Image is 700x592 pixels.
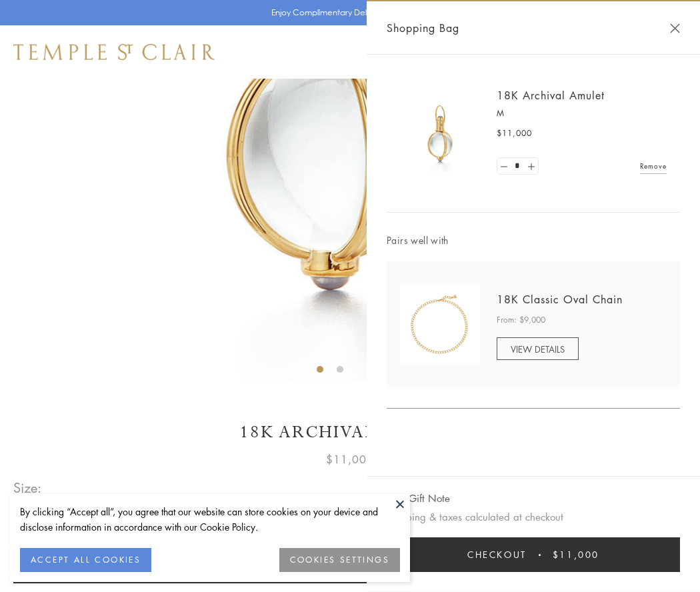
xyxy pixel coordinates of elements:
[13,477,43,499] span: Size:
[497,127,532,140] span: $11,000
[20,548,151,572] button: ACCEPT ALL COOKIES
[497,292,623,307] a: 18K Classic Oval Chain
[670,23,680,33] button: Close Shopping Bag
[20,504,400,535] div: By clicking “Accept all”, you agree that our website can store cookies on your device and disclos...
[524,158,537,175] a: Set quantity to 2
[497,107,667,120] p: M
[326,451,374,468] span: $11,000
[497,313,545,327] span: From: $9,000
[640,159,667,173] a: Remove
[497,337,579,360] a: VIEW DETAILS
[387,537,680,572] button: Checkout $11,000
[271,6,423,19] p: Enjoy Complimentary Delivery & Returns
[387,19,459,37] span: Shopping Bag
[497,88,605,103] a: 18K Archival Amulet
[497,158,511,175] a: Set quantity to 0
[400,93,480,173] img: 18K Archival Amulet
[279,548,400,572] button: COOKIES SETTINGS
[400,285,480,365] img: N88865-OV18
[511,343,565,355] span: VIEW DETAILS
[553,547,599,562] span: $11,000
[13,421,687,444] h1: 18K Archival Amulet
[467,547,527,562] span: Checkout
[387,509,680,525] p: Shipping & taxes calculated at checkout
[387,490,450,507] button: Add Gift Note
[387,233,680,248] span: Pairs well with
[13,44,215,60] img: Temple St. Clair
